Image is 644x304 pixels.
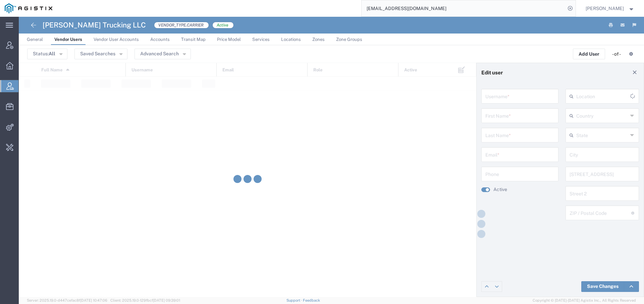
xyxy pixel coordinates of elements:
h4: [PERSON_NAME] Trucking LLC [43,17,146,34]
span: Zone Groups [336,37,362,42]
span: Server: 2025.19.0-d447cefac8f [27,298,107,302]
span: Services [252,37,270,42]
button: Status:All [27,49,67,59]
a: Support [286,298,303,302]
span: [DATE] 10:47:06 [80,298,107,302]
span: Transit Map [181,37,206,42]
label: Active [493,186,507,193]
a: Feedback [303,298,320,302]
div: - of - [612,51,624,58]
span: Active [212,22,234,28]
span: Vendor User Accounts [94,37,139,42]
button: Advanced Search [135,49,191,59]
span: Locations [281,37,301,42]
span: VENDOR_TYPE.CARRIER [154,22,209,28]
h4: Edit user [481,69,503,75]
img: logo [5,3,52,13]
span: Abbie Wilkiemeyer [586,5,624,12]
a: Edit next row [492,282,502,292]
span: Accounts [150,37,170,42]
a: Save Changes [581,281,624,292]
input: Search for shipment number, reference number [362,0,566,16]
span: All [49,51,55,56]
span: Price Model [217,37,241,42]
span: [DATE] 09:39:01 [153,298,180,302]
button: Saved Searches [74,49,127,59]
button: Add User [573,49,605,59]
button: [PERSON_NAME] [585,4,635,12]
span: Copyright © [DATE]-[DATE] Agistix Inc., All Rights Reserved [533,298,636,303]
span: Client: 2025.19.0-129fbcf [110,298,180,302]
span: General [27,37,43,42]
a: Edit previous row [482,282,492,292]
span: Zones [312,37,325,42]
span: Vendor Users [54,37,82,42]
